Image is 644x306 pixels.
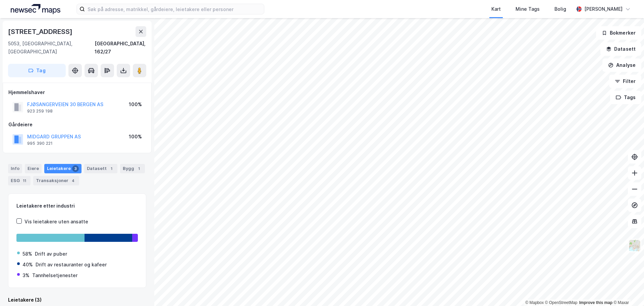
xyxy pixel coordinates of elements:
div: 995 390 221 [27,141,53,146]
div: 4 [70,177,76,184]
a: OpenStreetMap [545,300,578,305]
div: Tannhelsetjenester [32,271,77,279]
div: Drift av restauranter og kafeer [36,261,107,269]
div: Info [8,164,22,173]
div: Kontrollprogram for chat [610,274,644,306]
div: Mine Tags [516,5,540,13]
div: [PERSON_NAME] [584,5,623,13]
div: 40% [22,261,33,269]
div: Leietakere etter industri [16,202,138,210]
div: Hjemmelshaver [8,88,146,96]
div: 100% [129,100,142,108]
div: Transaksjoner [33,176,79,185]
div: Kart [491,5,501,13]
div: Eiere [25,164,42,173]
div: Bygg [120,164,145,173]
div: 5053, [GEOGRAPHIC_DATA], [GEOGRAPHIC_DATA] [8,40,95,56]
input: Søk på adresse, matrikkel, gårdeiere, leietakere eller personer [85,4,264,14]
button: Bokmerker [596,26,641,40]
div: Bolig [554,5,566,13]
div: 1 [136,165,142,172]
div: 1 [108,165,115,172]
div: 3% [22,271,30,279]
div: Drift av puber [35,250,67,258]
div: Vis leietakere uten ansatte [24,218,88,226]
button: Datasett [600,42,641,56]
div: Datasett [84,164,117,173]
div: 58% [22,250,32,258]
img: logo.a4113a55bc3d86da70a041830d287a7e.svg [11,4,60,14]
button: Analyse [602,58,641,72]
button: Filter [609,75,641,88]
div: 11 [21,177,28,184]
div: 923 259 198 [27,108,53,114]
div: 3 [72,165,79,172]
div: Leietakere [44,164,82,173]
div: ESG [8,176,31,185]
button: Tags [610,91,641,104]
div: Leietakere (3) [8,296,146,304]
img: Z [628,239,641,252]
div: [GEOGRAPHIC_DATA], 162/27 [95,40,146,56]
div: Gårdeiere [8,121,146,129]
iframe: Chat Widget [610,274,644,306]
button: Tag [8,64,66,77]
a: Mapbox [525,300,544,305]
div: [STREET_ADDRESS] [8,26,74,37]
a: Improve this map [579,300,612,305]
div: 100% [129,133,142,141]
